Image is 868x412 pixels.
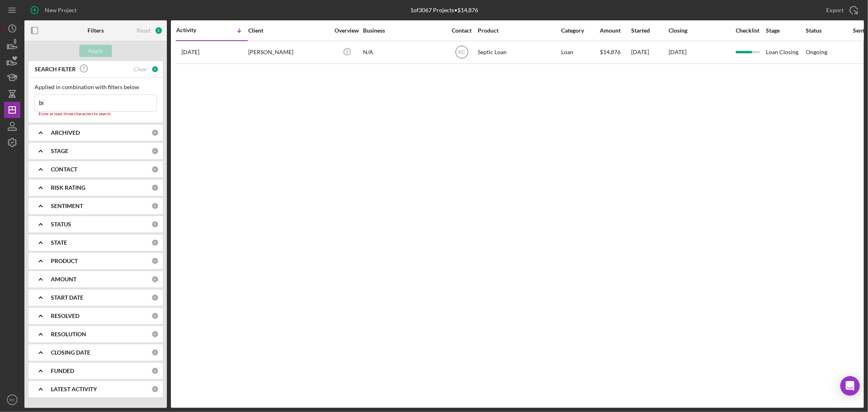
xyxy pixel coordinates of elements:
[151,239,159,246] div: 0
[24,2,85,18] button: New Project
[766,27,805,34] div: Stage
[151,367,159,375] div: 0
[51,148,68,154] b: STAGE
[818,2,864,18] button: Export
[51,349,90,356] b: CLOSING DATE
[79,45,112,57] button: Apply
[151,166,159,173] div: 0
[600,27,630,34] div: Amount
[151,221,159,228] div: 0
[766,42,805,63] div: Loan Closing
[248,27,330,34] div: Client
[151,66,159,73] div: 1
[151,294,159,301] div: 0
[35,112,157,116] div: Enter at least three characters to search.
[51,239,67,246] b: STATE
[332,27,362,34] div: Overview
[45,2,77,18] div: New Project
[669,48,687,55] time: [DATE]
[561,27,599,34] div: Category
[151,312,159,320] div: 0
[806,49,827,55] div: Ongoing
[51,276,77,283] b: AMOUNT
[151,129,159,136] div: 0
[730,27,765,34] div: Checklist
[51,203,83,209] b: SENTIMENT
[51,313,79,319] b: RESOLVED
[561,42,599,63] div: Loan
[51,294,83,301] b: START DATE
[35,84,157,90] div: Applied in combination with filters below
[51,258,78,264] b: PRODUCT
[631,42,668,63] div: [DATE]
[669,27,730,34] div: Closing
[840,376,860,396] div: Open Intercom Messenger
[458,50,466,55] text: RC
[51,331,86,337] b: RESOLUTION
[51,166,77,173] b: CONTACT
[446,27,477,34] div: Contact
[9,398,15,402] text: RC
[363,27,444,34] div: Business
[478,42,559,63] div: Septic Loan
[176,27,212,33] div: Activity
[181,49,199,55] time: 2025-08-07 19:59
[151,202,159,210] div: 0
[806,27,845,34] div: Status
[151,257,159,265] div: 0
[151,349,159,356] div: 0
[600,42,630,63] div: $14,876
[51,221,71,228] b: STATUS
[151,386,159,393] div: 0
[87,27,104,34] b: Filters
[248,42,330,63] div: [PERSON_NAME]
[35,66,76,72] b: SEARCH FILTER
[151,276,159,283] div: 0
[151,184,159,191] div: 0
[51,184,85,191] b: RISK RATING
[151,331,159,338] div: 0
[51,129,80,136] b: ARCHIVED
[133,66,147,72] div: Clear
[155,26,163,35] div: 1
[631,27,668,34] div: Started
[826,2,844,18] div: Export
[151,147,159,155] div: 0
[51,368,74,374] b: FUNDED
[478,27,559,34] div: Product
[137,27,151,34] div: Reset
[363,42,444,63] div: N/A
[88,45,103,57] div: Apply
[410,7,478,13] div: 1 of 3067 Projects • $14,876
[4,392,20,408] button: RC
[51,386,97,392] b: LATEST ACTIVITY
